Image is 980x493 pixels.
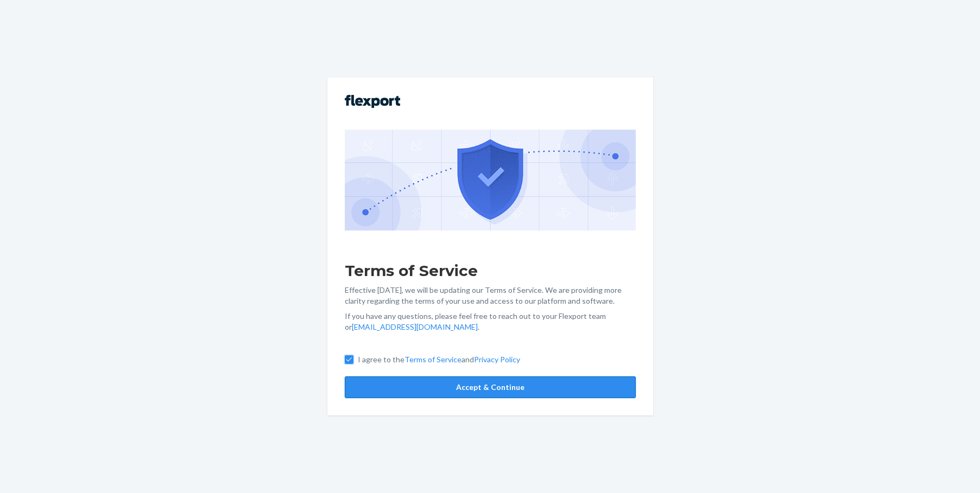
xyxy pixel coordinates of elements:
[345,261,636,280] h1: Terms of Service
[345,311,636,332] p: If you have any questions, please feel free to reach out to your Flexport team or .
[22,8,61,17] span: Support
[345,285,636,306] p: Effective [DATE], we will be updating our Terms of Service. We are providing more clarity regardi...
[474,355,520,364] a: Privacy Policy
[345,355,353,364] input: I agree to theTerms of ServiceandPrivacy Policy
[352,322,478,331] a: [EMAIL_ADDRESS][DOMAIN_NAME]
[345,376,636,398] button: Accept & Continue
[358,354,520,365] p: I agree to the and
[404,355,461,364] a: Terms of Service
[345,95,400,108] img: Flexport logo
[345,130,636,231] img: GDPR Compliance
